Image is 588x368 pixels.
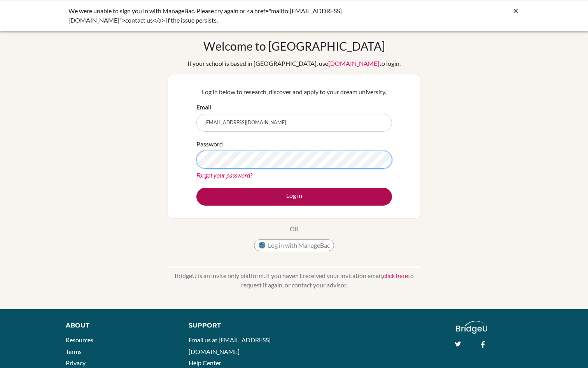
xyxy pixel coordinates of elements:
a: Forgot your password? [196,171,252,179]
div: We were unable to sign you in with ManageBac. Please try again or <a href="mailto:[EMAIL_ADDRESS]... [68,6,403,25]
div: About [66,321,171,330]
div: If your school is based in [GEOGRAPHIC_DATA], use to login. [187,59,401,68]
div: Support [189,321,286,330]
img: logo_white@2x-f4f0deed5e89b7ecb1c2cc34c3e3d731f90f0f143d5ea2071677605dd97b5244.png [456,321,488,334]
a: Resources [66,336,93,343]
button: Log in [196,188,392,206]
label: Email [196,102,211,112]
button: Log in with ManageBac [254,239,334,251]
p: BridgeU is an invite only platform. If you haven’t received your invitation email, to request it ... [168,271,420,290]
h1: Welcome to [GEOGRAPHIC_DATA] [203,39,385,53]
a: click here [383,272,408,279]
a: Privacy [66,359,86,366]
a: Terms [66,348,82,355]
p: OR [290,224,299,234]
a: Email us at [EMAIL_ADDRESS][DOMAIN_NAME] [189,336,271,355]
p: Log in below to research, discover and apply to your dream university. [196,87,392,97]
a: Help Center [189,359,221,366]
label: Password [196,139,223,149]
a: [DOMAIN_NAME] [328,60,379,67]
